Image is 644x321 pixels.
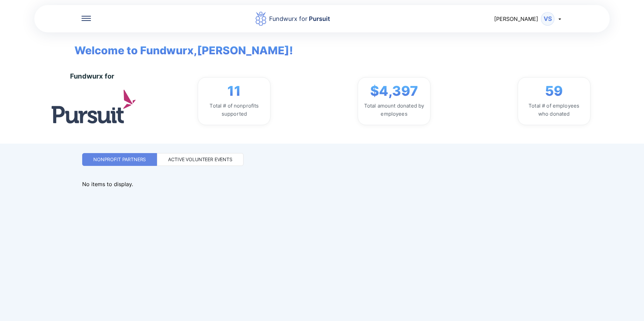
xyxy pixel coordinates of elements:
[227,83,241,99] span: 11
[545,83,563,99] span: 59
[523,102,585,118] div: Total # of employees who donated
[203,102,265,118] div: Total # of nonprofits supported
[370,83,418,99] span: $4,397
[52,90,136,123] img: logo.jpg
[541,12,554,26] div: VS
[64,32,293,59] span: Welcome to Fundwurx, [PERSON_NAME] !
[494,16,538,22] span: [PERSON_NAME]
[269,14,330,24] div: Fundwurx for
[93,156,146,163] div: Nonprofit Partners
[70,72,114,80] div: Fundwurx for
[168,156,232,163] div: Active Volunteer Events
[363,102,425,118] div: Total amount donated by employees
[82,181,562,187] p: No items to display.
[308,15,330,22] span: Pursuit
